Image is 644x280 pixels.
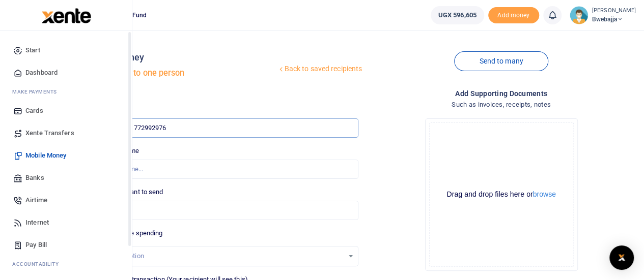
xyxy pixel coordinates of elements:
span: Internet [25,217,49,228]
span: countability [20,260,59,268]
a: Internet [8,211,124,234]
a: Xente Transfers [8,122,124,144]
a: Pay Bill [8,234,124,256]
small: [PERSON_NAME] [592,7,636,15]
a: profile-user [PERSON_NAME] Bwebajja [570,6,636,24]
h5: Send money to one person [85,68,276,78]
span: Airtime [25,195,47,205]
span: ake Payments [17,88,57,96]
a: Add money [488,11,539,18]
span: Dashboard [25,68,58,78]
span: Start [25,45,40,55]
input: Loading name... [89,160,358,179]
h4: Such as invoices, receipts, notes [367,99,636,110]
a: Start [8,39,124,61]
span: Cards [25,106,43,116]
div: Select an option [97,251,344,261]
input: UGX [89,201,358,220]
span: Banks [25,173,44,183]
li: Ac [8,256,124,272]
div: Drag and drop files here or [430,190,573,199]
a: Banks [8,167,124,189]
img: profile-user [570,6,588,24]
a: Airtime [8,189,124,211]
input: Enter phone number [89,118,358,138]
li: Toup your wallet [488,7,539,24]
li: M [8,84,124,100]
a: UGX 596,605 [431,6,484,24]
a: Send to many [454,51,548,71]
div: File Uploader [425,118,578,271]
a: Cards [8,100,124,122]
h4: Mobile money [85,52,276,63]
span: Bwebajja [592,15,636,24]
a: Mobile Money [8,144,124,167]
h4: Add supporting Documents [367,88,636,99]
button: browse [533,191,556,198]
span: Add money [488,7,539,24]
span: UGX 596,605 [438,10,477,20]
span: Mobile Money [25,150,66,161]
span: Xente Transfers [25,128,74,138]
li: Wallet ballance [427,6,488,24]
a: logo-small logo-large logo-large [41,11,91,19]
span: Pay Bill [25,240,47,250]
div: Open Intercom Messenger [609,245,634,270]
a: Dashboard [8,61,124,84]
img: logo-large [42,8,91,23]
a: Back to saved recipients [277,60,363,78]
